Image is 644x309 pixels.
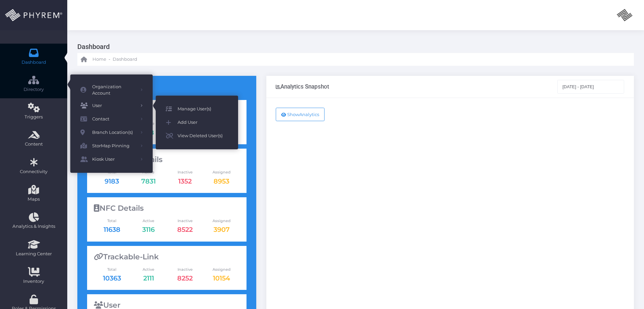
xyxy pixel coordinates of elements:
[141,177,156,185] a: 7831
[92,155,136,164] span: Kiosk User
[113,56,137,63] span: Dashboard
[167,169,203,175] span: Inactive
[28,196,40,203] span: Maps
[94,204,240,213] div: NFC Details
[177,274,193,282] a: 8252
[92,115,136,123] span: Contact
[167,218,203,224] span: Inactive
[92,84,136,97] span: Organization Account
[4,278,63,285] span: Inventory
[130,267,167,272] span: Active
[203,218,240,224] span: Assigned
[22,59,46,66] span: Dashboard
[214,177,229,185] a: 8953
[4,141,63,148] span: Content
[4,168,63,175] span: Connectivity
[178,177,192,185] a: 1352
[113,53,137,66] a: Dashboard
[104,225,120,234] a: 11638
[276,108,325,121] button: ShowAnalytics
[130,218,167,224] span: Active
[177,225,193,234] a: 8522
[92,101,136,110] span: User
[70,112,153,126] a: Contact
[94,253,240,261] div: Trackable-Link
[92,142,136,150] span: StorMap Pinning
[92,56,106,63] span: Home
[203,267,240,272] span: Assigned
[70,139,153,153] a: StorMap Pinning
[94,218,130,224] span: Total
[167,267,203,272] span: Inactive
[94,155,240,164] div: QR-Code Details
[103,274,121,282] a: 10363
[92,128,136,137] span: Branch Location(s)
[4,114,63,120] span: Triggers
[77,40,629,53] h3: Dashboard
[557,80,624,93] input: Select Date Range
[70,81,153,99] a: Organization Account
[70,153,153,166] a: Kiosk User
[156,102,238,116] a: Manage User(s)
[70,99,153,112] a: User
[287,112,299,117] span: Show
[108,56,111,63] li: -
[4,86,63,93] span: Directory
[4,251,63,257] span: Learning Center
[178,132,228,140] span: View Deleted User(s)
[156,116,238,129] a: Add User
[156,129,238,143] a: View Deleted User(s)
[94,267,130,272] span: Total
[105,177,119,185] a: 9183
[203,169,240,175] span: Assigned
[178,118,228,127] span: Add User
[70,126,153,139] a: Branch Location(s)
[214,225,230,234] a: 3907
[4,223,63,230] span: Analytics & Insights
[142,225,155,234] a: 3116
[276,83,329,90] div: Analytics Snapshot
[213,274,230,282] a: 10154
[178,105,228,113] span: Manage User(s)
[143,274,154,282] a: 2111
[81,53,106,66] a: Home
